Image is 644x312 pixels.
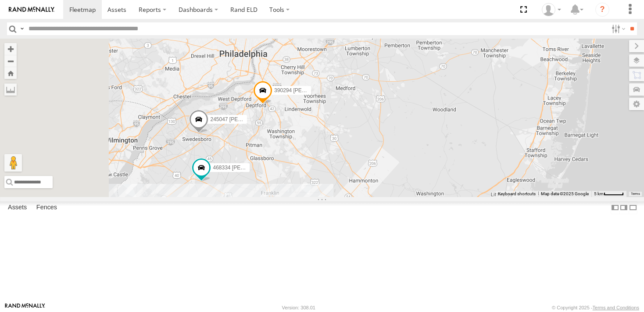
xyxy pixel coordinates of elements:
button: Drag Pegman onto the map to open Street View [4,154,22,172]
label: Map Settings [629,98,644,110]
button: Zoom Home [4,67,17,79]
div: Version: 308.01 [282,305,315,310]
label: Fences [32,202,61,214]
button: Zoom in [4,43,17,55]
label: Hide Summary Table [629,201,637,214]
div: © Copyright 2025 - [552,305,639,310]
button: Zoom out [4,55,17,67]
span: 468334 [PERSON_NAME] [213,165,275,171]
i: ? [595,3,609,17]
a: Visit our Website [5,303,45,312]
button: Keyboard shortcuts [498,191,536,197]
span: 5 km [594,191,604,196]
img: rand-logo.svg [9,7,54,13]
span: Map data ©2025 Google [541,191,589,196]
label: Dock Summary Table to the Left [611,201,619,214]
a: Terms and Conditions [593,305,639,310]
a: Terms (opens in new tab) [631,192,640,195]
label: Dock Summary Table to the Right [619,201,628,214]
label: Measure [4,83,17,96]
span: 245047 [PERSON_NAME] [210,117,272,123]
label: Search Query [18,22,25,35]
label: Assets [4,202,31,214]
span: 390294 [PERSON_NAME] [274,88,336,94]
label: Search Filter Options [608,22,627,35]
div: Dale Gerhard [539,3,564,16]
button: Map Scale: 5 km per 42 pixels [591,191,626,197]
